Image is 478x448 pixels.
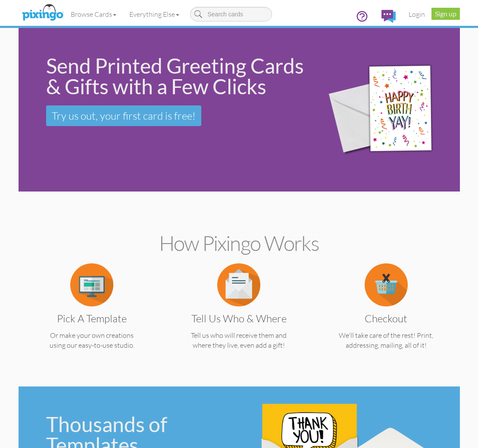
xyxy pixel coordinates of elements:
[178,280,299,350] a: Tell us Who & Where Tell us who will receive them and where they live, even add a gift!
[431,8,460,20] a: Sign up
[123,3,186,25] a: Everything Else
[185,313,293,324] h3: Tell us Who & Where
[38,313,146,324] h3: Pick a Template
[20,2,66,24] img: pixingo logo
[64,3,123,25] a: Browse Cards
[31,331,152,350] p: Or make your own creations using our easy-to-use studio.
[34,232,445,255] h2: How Pixingo works
[178,331,299,350] p: Tell us who will receive them and where they live, even add a gift!
[332,313,440,324] h3: Checkout
[31,280,152,350] a: Pick a Template Or make your own creations using our easy-to-use studio.
[326,331,447,350] p: We'll take care of the rest! Print, addressing, mailing, all of it!
[381,10,396,23] img: comments.svg
[52,109,196,122] span: Try us out, your first card is free!
[326,280,447,350] a: Checkout We'll take care of the rest! Print, addressing, mailing, all of it!
[402,3,431,25] a: Login
[46,56,306,97] div: Send Printed Greeting Cards & Gifts with a Few Clicks
[217,263,260,306] img: item.alt
[70,263,113,306] img: item.alt
[318,47,457,173] img: 942c5090-71ba-4bfc-9a92-ca782dcda692.png
[46,105,201,126] a: Try us out, your first card is free!
[190,7,272,22] input: Search cards
[365,263,408,306] img: item.alt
